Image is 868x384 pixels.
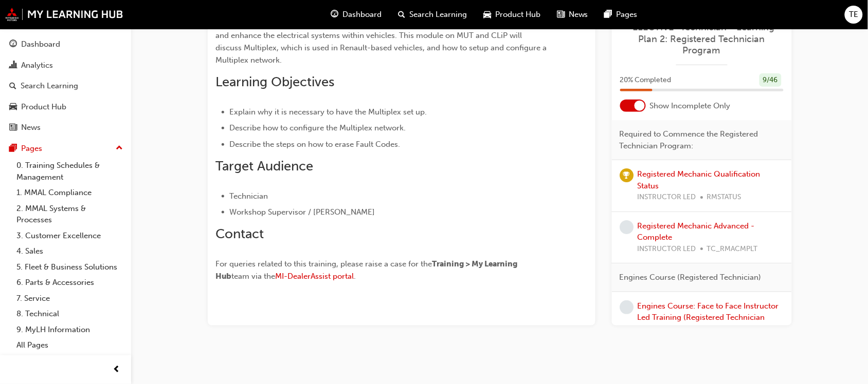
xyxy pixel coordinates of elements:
span: Search Learning [409,9,467,21]
span: car-icon [9,103,17,112]
span: learningRecordVerb_ACHIEVE-icon [620,168,634,182]
a: search-iconSearch Learning [390,4,475,25]
span: Dashboard [342,9,382,21]
button: DashboardAnalyticsSearch LearningProduct HubNews [4,33,127,139]
a: 1. MMAL Compliance [12,185,127,201]
a: Engines Course: Face to Face Instructor Led Training (Registered Technician Program) [638,301,780,334]
a: 4. Sales [12,243,127,259]
a: News [4,118,127,137]
span: learningRecordVerb_NONE-icon [620,300,634,314]
a: pages-iconPages [596,4,646,25]
span: 20 % Completed [620,74,672,86]
span: Product Hub [495,9,540,21]
button: Pages [4,139,127,158]
img: mmal [5,8,123,21]
a: 6. Parts & Accessories [12,275,127,291]
span: search-icon [398,8,405,21]
span: RMSTATUS [708,191,742,203]
span: . [354,272,356,281]
span: Target Audience [216,158,314,174]
span: Technician [230,191,268,201]
a: Registered Mechanic Qualification Status [638,169,761,190]
a: 7. Service [12,291,127,306]
span: For queries related to this training, please raise a case for the [216,259,432,268]
a: 8. Technical [12,306,127,322]
span: Describe how to configure the Multiplex network. [230,123,406,132]
button: TE [845,6,863,24]
div: Pages [21,143,42,155]
span: News [569,9,588,21]
a: MI-DealerAssist portal [276,272,354,281]
span: news-icon [557,8,565,21]
span: Engines Course (Registered Technician) [620,272,762,283]
div: Product Hub [21,101,66,113]
span: learningRecordVerb_NONE-icon [620,220,634,234]
a: 3. Customer Excellence [12,228,127,244]
span: pages-icon [605,8,612,21]
a: Search Learning [4,76,127,95]
span: guage-icon [331,8,338,21]
span: team via the [232,272,276,281]
span: chart-icon [9,61,17,70]
span: TE [849,9,859,21]
a: Registered Mechanic Advanced - Complete [638,221,755,242]
span: pages-icon [9,144,17,153]
a: car-iconProduct Hub [475,4,549,25]
div: Analytics [21,60,53,71]
a: guage-iconDashboard [322,4,390,25]
div: Dashboard [21,39,60,50]
span: car-icon [483,8,491,21]
span: Pages [617,9,638,21]
a: 0. Training Schedules & Management [12,158,127,185]
span: INSTRUCTOR LED [638,243,697,255]
span: Contact [216,226,264,242]
span: Learning Objectives [216,74,335,90]
span: Workshop Supervisor / [PERSON_NAME] [230,207,375,217]
a: Product Hub [4,98,127,117]
a: Analytics [4,56,127,75]
a: 9. MyLH Information [12,322,127,338]
span: search-icon [9,82,16,91]
a: 5. Fleet & Business Solutions [12,259,127,275]
a: Dashboard [4,35,127,54]
span: up-icon [116,142,123,155]
span: news-icon [9,123,17,132]
span: prev-icon [113,363,121,376]
span: guage-icon [9,40,17,49]
span: Describe the steps on how to erase Fault Codes. [230,140,401,149]
span: Required to Commence the Registered Technician Program: [620,128,775,151]
a: news-iconNews [549,4,596,25]
span: Explain why it is necessary to have the Multiplex set up. [230,107,427,117]
span: Show Incomplete Only [650,100,731,112]
span: TC_RMACMPLT [708,243,758,255]
a: *ELECTIVE* Technician - Learning Plan 2: Registered Technician Program [620,22,784,56]
a: 2. MMAL Systems & Processes [12,201,127,228]
div: 9 / 46 [759,73,782,87]
a: All Pages [12,337,127,353]
div: Search Learning [21,80,78,92]
div: News [21,122,41,133]
span: INSTRUCTOR LED [638,191,697,203]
